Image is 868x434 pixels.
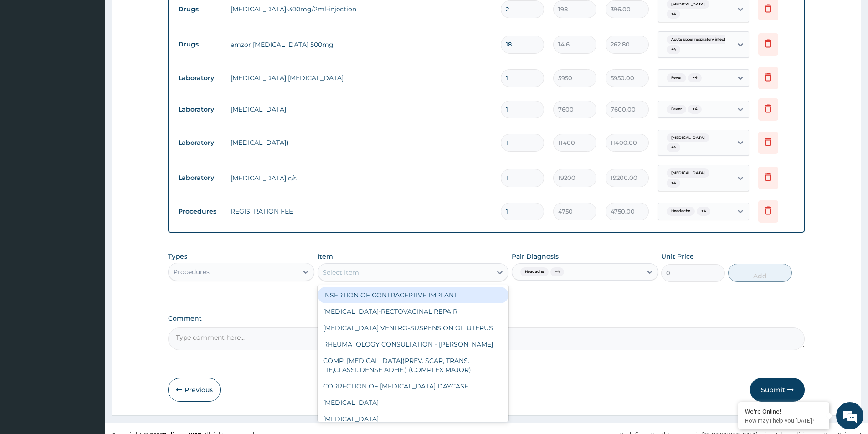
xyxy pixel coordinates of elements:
[318,303,508,320] div: [MEDICAL_DATA]-RECTOVAGINAL REPAIR
[226,36,496,54] td: emzor [MEDICAL_DATA] 500mg
[226,133,496,152] td: [MEDICAL_DATA])
[318,252,333,261] label: Item
[318,320,508,336] div: [MEDICAL_DATA] VENTRO-SUSPENSION OF UTERUS
[688,73,702,82] span: + 4
[174,1,226,18] td: Drugs
[750,378,805,402] button: Submit
[550,267,564,276] span: + 4
[667,105,686,114] span: Fever
[745,417,822,424] p: How may I help you today?
[174,101,226,118] td: Laboratory
[168,315,805,322] label: Comment
[318,287,508,303] div: INSERTION OF CONTRACEPTIVE IMPLANT
[5,249,174,281] textarea: Type your message and hit 'Enter'
[520,267,549,276] span: Headache
[667,133,709,143] span: [MEDICAL_DATA]
[226,69,496,87] td: [MEDICAL_DATA] [MEDICAL_DATA]
[174,134,226,151] td: Laboratory
[323,268,359,277] div: Select Item
[728,264,792,282] button: Add
[697,207,710,216] span: + 4
[53,115,126,207] span: We're online!
[226,202,496,220] td: REGISTRATION FEE
[318,411,508,427] div: [MEDICAL_DATA]
[149,5,171,26] div: Minimize live chat window
[667,179,680,188] span: + 4
[168,253,187,260] label: Types
[17,46,37,68] img: d_794563401_company_1708531726252_794563401
[318,336,508,352] div: RHEUMATOLOGY CONSULTATION - [PERSON_NAME]
[318,394,508,411] div: [MEDICAL_DATA]
[688,105,702,114] span: + 4
[667,45,680,54] span: + 4
[318,378,508,394] div: CORRECTION OF [MEDICAL_DATA] DAYCASE
[667,10,680,19] span: + 4
[512,252,559,261] label: Pair Diagnosis
[174,203,226,220] td: Procedures
[226,100,496,118] td: [MEDICAL_DATA]
[226,169,496,187] td: [MEDICAL_DATA] c/s
[745,407,822,415] div: We're Online!
[168,378,221,402] button: Previous
[667,35,733,44] span: Acute upper respiratory infect...
[47,51,153,63] div: Chat with us now
[174,169,226,186] td: Laboratory
[667,143,680,152] span: + 4
[174,70,226,87] td: Laboratory
[173,267,210,276] div: Procedures
[661,252,694,261] label: Unit Price
[667,207,695,216] span: Headache
[318,352,508,378] div: COMP. [MEDICAL_DATA](PREV. SCAR, TRANS. LIE,CLASSI.,DENSE ADHE.) (COMPLEX MAJOR)
[174,36,226,53] td: Drugs
[667,73,686,82] span: Fever
[667,168,709,178] span: [MEDICAL_DATA]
